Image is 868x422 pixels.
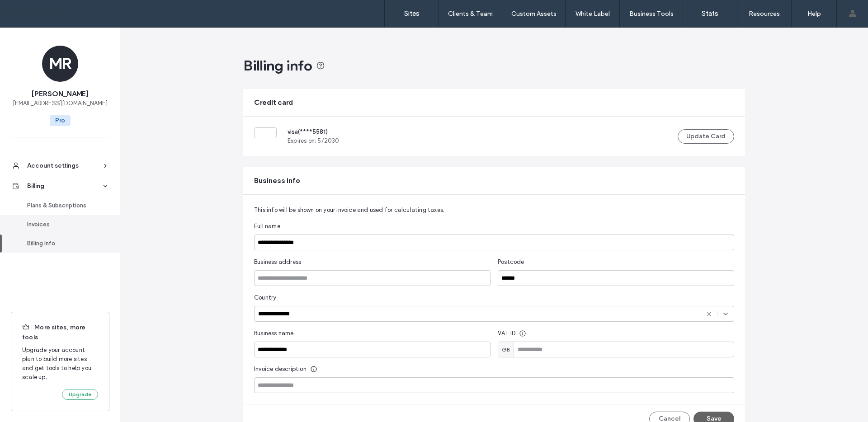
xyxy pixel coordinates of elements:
[254,176,300,186] span: Business info
[243,56,312,75] span: Billing info
[27,182,101,191] div: Billing
[288,136,340,145] span: Expires on: 5 / 2030
[498,342,514,357] div: GB
[22,323,98,342] span: More sites, more tools
[404,9,420,18] label: Sites
[629,10,674,18] label: Business Tools
[254,258,301,267] span: Business address
[498,258,524,267] span: Postcode
[27,201,101,210] div: Plans & Subscriptions
[32,89,89,99] span: [PERSON_NAME]
[576,10,610,18] label: White Label
[42,46,78,82] div: MR
[254,329,294,338] span: Business name
[511,10,557,18] label: Custom Assets
[27,161,101,170] div: Account settings
[807,10,821,18] label: Help
[27,220,101,229] div: Invoices
[50,115,71,126] span: Pro
[749,10,780,18] label: Resources
[498,329,515,338] span: VAT ID
[254,206,446,213] span: This info will be shown on your invoice and used for calculating taxes.
[21,6,39,14] span: Help
[678,129,734,144] button: Update Card
[22,346,98,382] span: Upgrade your account plan to build more sites and get tools to help you scale up.
[254,98,293,108] span: Credit card
[13,99,108,108] span: [EMAIL_ADDRESS][DOMAIN_NAME]
[448,10,493,18] label: Clients & Team
[254,293,276,302] span: Country
[702,9,718,18] label: Stats
[254,222,280,231] span: Full name
[254,365,307,374] span: Invoice description
[27,239,101,248] div: Billing Info
[62,389,98,400] button: Upgrade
